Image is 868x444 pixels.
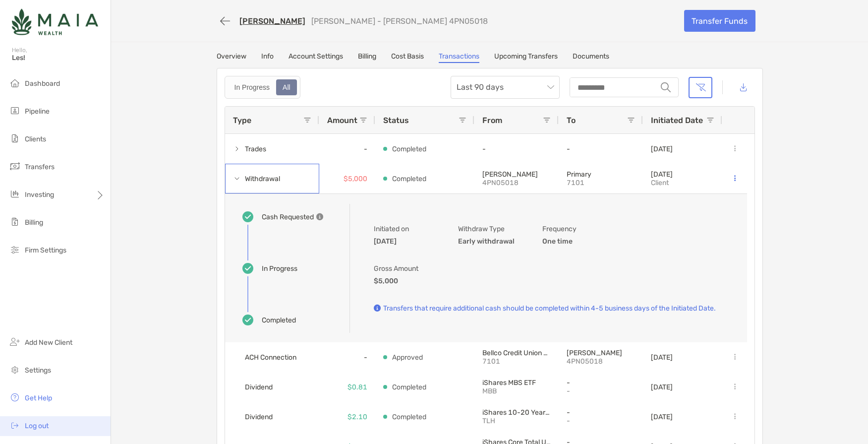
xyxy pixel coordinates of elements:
p: Bellco Credit Union - Personal [482,349,551,357]
span: Log out [25,422,49,430]
img: billing icon [9,216,21,228]
span: Transfers [25,163,55,171]
span: To [567,116,576,125]
a: Transactions [439,52,479,63]
span: Dashboard [25,79,60,88]
a: Transfer Funds [684,10,755,32]
img: investing icon [9,188,21,200]
p: Initiated on [374,223,433,235]
p: - [567,417,635,425]
p: iShares 10-20 Year Treasury Bond ETF [482,408,551,417]
span: Firm Settings [25,246,66,254]
a: Overview [217,52,246,63]
p: client [651,179,673,187]
a: [PERSON_NAME] [239,16,305,26]
p: Transfers that require additional cash should be completed within 4-5 business days of the Initia... [383,302,716,315]
a: Upcoming Transfers [494,52,558,63]
p: [PERSON_NAME] - [PERSON_NAME] 4PN05018 [311,16,488,26]
p: 4PN05018 [567,357,635,366]
p: - [567,408,635,417]
b: Early withdrawal [458,237,515,246]
img: settings icon [9,364,21,376]
p: Withdraw Type [458,223,518,235]
p: Completed [392,143,426,155]
div: In Progress [262,264,297,273]
p: Cash Requested [262,211,314,223]
span: Settings [25,366,51,375]
img: transfers icon [9,160,21,172]
p: [DATE] [651,170,673,179]
span: Last 90 days [457,76,554,98]
p: $5,000 [344,173,367,185]
p: Roth IRA [482,170,551,179]
div: Completed [262,316,296,324]
a: Cost Basis [391,52,424,63]
b: [DATE] [374,237,397,246]
div: - [319,134,375,164]
div: All [277,80,296,94]
span: Billing [25,218,43,227]
p: $2.10 [347,411,367,423]
span: Amount [327,116,357,125]
p: 7101 [482,357,551,366]
p: iShares MBS ETF [482,379,551,387]
img: dashboard icon [9,77,21,89]
button: Clear filters [689,77,712,98]
p: Completed [392,411,426,423]
p: - [567,379,635,387]
span: Type [233,116,251,125]
span: Trades [245,141,266,157]
span: Get Help [25,394,52,402]
span: Investing [25,190,54,199]
span: Dividend [245,409,273,425]
p: Frequency [542,223,602,235]
p: Gross Amount [374,262,433,275]
img: pipeline icon [9,105,21,117]
p: Approved [392,351,423,364]
a: Info [261,52,274,63]
p: - [567,145,635,153]
div: - [319,342,375,372]
div: segmented control [225,76,300,99]
p: $0.81 [347,381,367,393]
p: MBB [482,387,551,395]
a: Billing [358,52,376,63]
span: Status [383,116,409,125]
p: Completed [392,381,426,393]
p: - [482,145,551,153]
a: Account Settings [289,52,343,63]
span: Add New Client [25,338,72,347]
p: [DATE] [651,383,673,391]
p: TLH [482,417,551,425]
span: From [482,116,502,125]
b: One time [542,237,573,246]
p: [DATE] [651,353,673,362]
span: Pipeline [25,107,50,116]
span: Initiated Date [651,116,703,125]
p: 7101 [567,179,635,187]
img: input icon [661,82,671,92]
span: Dividend [245,379,273,395]
p: Roth IRA [567,349,635,357]
span: Withdrawal [245,171,280,187]
img: add_new_client icon [9,336,21,348]
img: get-help icon [9,391,21,403]
p: [DATE] [651,413,673,421]
p: - [567,387,635,395]
b: $5,000 [374,277,398,285]
img: firm-settings icon [9,244,21,255]
p: [DATE] [651,145,673,153]
span: ACH Connection [245,349,296,366]
img: logout icon [9,419,21,431]
p: Primary [567,170,635,179]
span: Clients [25,135,46,143]
span: Les! [12,54,105,62]
a: Documents [573,52,609,63]
p: Completed [392,173,426,185]
p: 4PN05018 [482,179,551,187]
div: In Progress [229,80,276,94]
img: Zoe Logo [12,4,98,40]
img: clients icon [9,132,21,144]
